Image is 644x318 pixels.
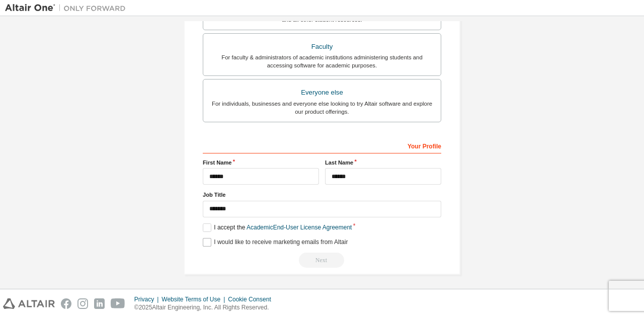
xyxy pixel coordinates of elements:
[203,137,441,153] div: Your Profile
[209,53,435,69] div: For faculty & administrators of academic institutions administering students and accessing softwa...
[5,3,131,13] img: Altair One
[209,100,435,116] div: For individuals, businesses and everyone else looking to try Altair software and explore our prod...
[77,298,88,309] img: instagram.svg
[94,298,105,309] img: linkedin.svg
[162,295,228,303] div: Website Terms of Use
[203,238,348,247] label: I would like to receive marketing emails from Altair
[134,295,162,303] div: Privacy
[61,298,71,309] img: facebook.svg
[325,158,441,167] label: Last Name
[247,224,352,231] a: Academic End-User License Agreement
[228,295,277,303] div: Cookie Consent
[209,40,435,54] div: Faculty
[203,223,352,232] label: I accept the
[203,158,319,167] label: First Name
[111,298,125,309] img: youtube.svg
[3,298,55,309] img: altair_logo.svg
[203,191,441,199] label: Job Title
[203,253,441,268] div: Email already exists
[134,303,277,312] p: © 2025 Altair Engineering, Inc. All Rights Reserved.
[209,86,435,100] div: Everyone else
